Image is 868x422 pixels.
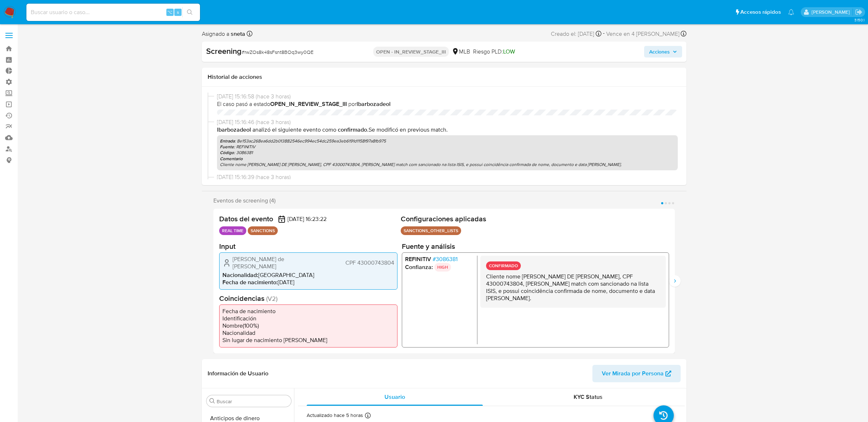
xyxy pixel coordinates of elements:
[270,100,347,108] b: OPEN_IN_REVIEW_STAGE_III
[209,398,215,404] button: Buscar
[384,393,405,401] span: Usuario
[252,125,336,134] span: Analizó el siguiente evento como
[217,398,288,405] input: Buscar
[217,173,678,181] span: [DATE] 15:16:39 (hace 3 horas)
[217,126,678,134] p: . Se modificó en previous match .
[229,30,245,38] b: sneta
[574,393,603,401] span: KYC Status
[338,125,367,134] b: Confirmado
[452,48,470,56] div: MLB
[202,30,245,38] span: Asignado a
[606,30,680,38] span: Vence en 4 [PERSON_NAME]
[473,48,515,56] span: Riesgo PLD:
[740,8,781,16] span: Accesos rápidos
[217,118,678,126] span: [DATE] 15:16:46 (hace 3 horas)
[788,9,794,15] a: Notificaciones
[220,155,243,162] b: Comentario
[603,29,605,39] span: -
[644,46,682,57] button: Acciones
[217,100,678,108] span: El caso pasó a estado por
[602,365,664,382] span: Ver Mirada por Persona
[242,48,314,56] span: # rwZOs8k48sFsnt8BOq3wy0QE
[220,144,675,150] p: : REFINITIV
[649,46,670,57] span: Acciones
[26,8,200,17] input: Buscar usuario o caso...
[307,412,363,419] p: Actualizado hace 5 horas
[855,8,863,16] a: Salir
[220,144,234,150] b: Fuente
[217,93,678,101] span: [DATE] 15:16:58 (hace 3 horas)
[167,9,173,16] span: ⌥
[206,45,242,57] b: Screening
[177,9,179,16] span: s
[220,162,675,167] p: Cliente nome [PERSON_NAME] DE [PERSON_NAME], CPF 43000743804, [PERSON_NAME] match com sancionado ...
[551,29,601,39] div: Creado el: [DATE]
[220,150,675,155] p: : 3086381
[357,100,391,108] b: lbarbozadeol
[373,47,449,57] p: OPEN - IN_REVIEW_STAGE_III
[208,73,681,81] h1: Historial de acciones
[592,365,681,382] button: Ver Mirada por Persona
[812,9,852,16] p: eric.malcangi@mercadolibre.com
[217,125,251,134] b: lbarbozadeol
[208,370,268,377] h1: Información de Usuario
[182,7,197,17] button: search-icon
[220,138,235,144] b: Entrada
[220,138,675,144] p: : 8e153ac268ea6dd2b013882546ec994ec54dc259ea3eb6191d1158f97a8fb975
[220,149,234,156] b: Código
[503,47,515,56] span: LOW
